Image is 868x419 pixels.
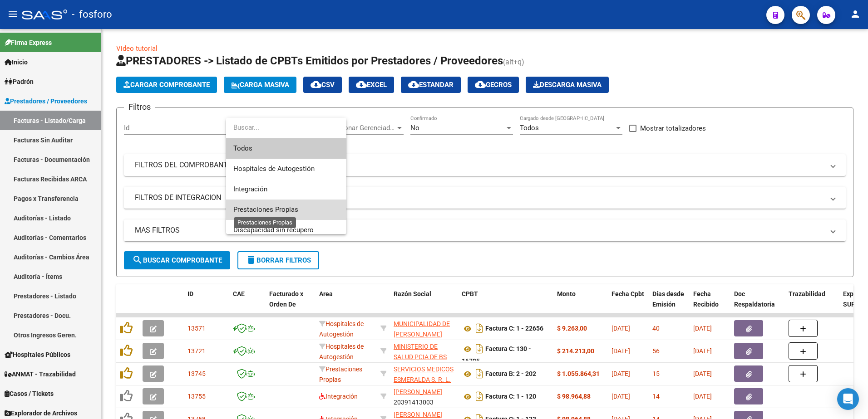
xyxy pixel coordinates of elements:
span: Integración [233,185,267,193]
span: Todos [233,138,339,159]
div: Open Intercom Messenger [837,388,859,410]
span: Hospitales de Autogestión [233,165,315,173]
span: Discapacidad sin recupero [233,226,314,234]
input: dropdown search [226,117,346,138]
span: Prestaciones Propias [233,205,298,214]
